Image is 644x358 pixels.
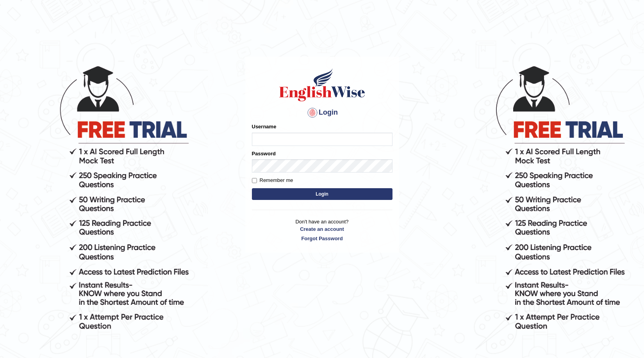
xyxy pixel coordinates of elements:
[252,106,392,119] h4: Login
[252,225,392,233] a: Create an account
[252,123,277,130] label: Username
[252,178,257,183] input: Remember me
[252,150,276,157] label: Password
[252,176,293,184] label: Remember me
[252,235,392,242] a: Forgot Password
[252,188,392,200] button: Login
[278,67,367,103] img: Logo of English Wise sign in for intelligent practice with AI
[252,218,392,242] p: Don't have an account?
